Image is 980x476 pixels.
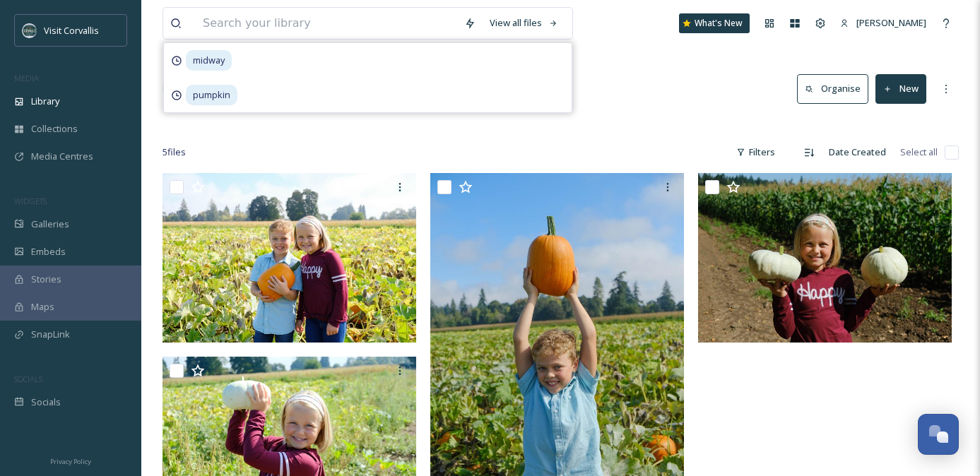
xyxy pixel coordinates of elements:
div: Filters [729,138,782,166]
span: Select all [900,145,938,159]
span: Stories [31,273,61,286]
button: New [875,74,926,103]
a: [PERSON_NAME] [833,9,933,37]
span: Media Centres [31,150,93,163]
span: [PERSON_NAME] [856,16,926,29]
a: Privacy Policy [50,452,91,469]
img: Peoria Road Farm_Farm Field_Girl holding Produce_Mac_No Credit_Share.jpg [698,173,952,343]
a: View all files [483,9,565,37]
span: 5 file s [163,145,186,159]
span: SOCIALS [14,374,42,384]
button: Organise [797,74,868,103]
span: Maps [31,300,54,314]
span: MEDIA [14,73,39,83]
span: pumpkin [186,85,237,105]
button: Open Chat [918,414,959,455]
img: visit-corvallis-badge-dark-blue-orange%281%29.png [23,23,37,37]
div: Date Created [822,138,893,166]
span: midway [186,50,232,71]
span: Collections [31,122,78,136]
a: What's New [679,13,750,33]
span: Visit Corvallis [44,24,99,37]
span: WIDGETS [14,196,47,206]
span: Socials [31,395,61,409]
span: Library [31,95,59,108]
span: Galleries [31,218,69,231]
a: Organise [797,74,875,103]
span: Embeds [31,245,66,258]
img: Peoria Road Farm_Kids in Pumpkin Patch_Mac_No Credit_Share.jpg [163,173,416,343]
input: Search your library [196,8,457,39]
span: SnapLink [31,328,70,341]
span: Privacy Policy [50,457,91,466]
